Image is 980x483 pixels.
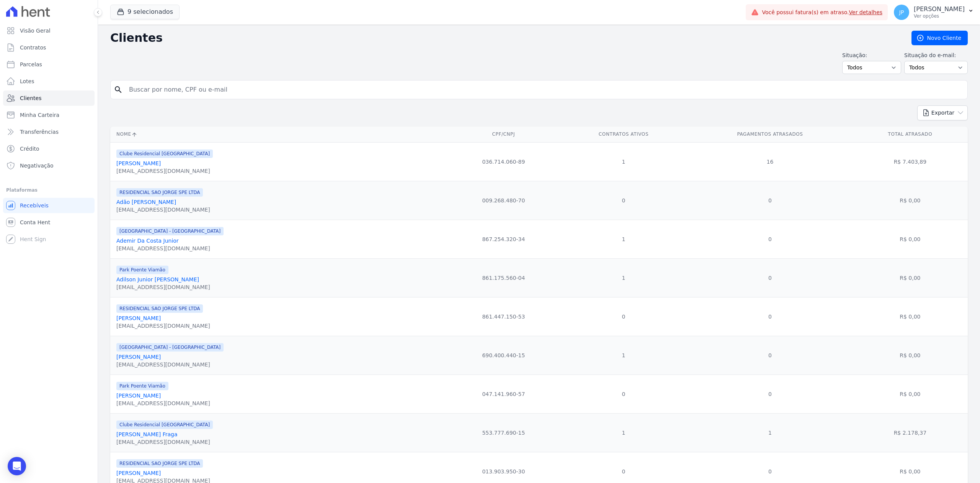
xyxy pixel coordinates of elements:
[116,361,224,368] div: [EMAIL_ADDRESS][DOMAIN_NAME]
[688,127,852,142] th: Pagamentos Atrasados
[20,111,59,119] span: Minha Carteira
[688,297,852,336] td: 0
[3,74,95,89] a: Lotes
[899,10,904,15] span: JP
[911,31,968,45] a: Novo Cliente
[110,5,180,19] button: 9 selecionados
[849,9,883,15] a: Ver detalhes
[688,258,852,297] td: 0
[116,399,210,407] div: [EMAIL_ADDRESS][DOMAIN_NAME]
[560,181,688,220] td: 0
[6,186,91,195] div: Plataformas
[116,199,176,205] a: Adão [PERSON_NAME]
[448,220,560,258] td: 867.254.320-34
[448,258,560,297] td: 861.175.560-04
[3,40,95,55] a: Contratos
[688,181,852,220] td: 0
[888,2,980,23] button: JP [PERSON_NAME] Ver opções
[20,94,41,102] span: Clientes
[110,127,448,142] th: Nome
[124,82,964,97] input: Buscar por nome, CPF ou e-mail
[853,336,968,375] td: R$ 0,00
[688,413,852,452] td: 1
[116,322,210,330] div: [EMAIL_ADDRESS][DOMAIN_NAME]
[917,105,968,120] button: Exportar
[20,145,39,153] span: Crédito
[560,413,688,452] td: 1
[688,336,852,375] td: 0
[853,297,968,336] td: R$ 0,00
[116,354,161,360] a: [PERSON_NAME]
[688,142,852,181] td: 16
[20,202,49,209] span: Recebíveis
[116,160,161,166] a: [PERSON_NAME]
[853,142,968,181] td: R$ 7.403,89
[853,375,968,413] td: R$ 0,00
[110,31,899,45] h2: Clientes
[116,421,213,429] span: Clube Residencial [GEOGRAPHIC_DATA]
[20,44,46,51] span: Contratos
[448,336,560,375] td: 690.400.440-15
[3,107,95,123] a: Minha Carteira
[116,459,203,468] span: RESIDENCIAL SAO JORGE SPE LTDA
[116,238,179,244] a: Ademir Da Costa Junior
[116,431,178,437] a: [PERSON_NAME] Fraga
[116,167,213,175] div: [EMAIL_ADDRESS][DOMAIN_NAME]
[116,382,168,390] span: Park Poente Viamão
[560,375,688,413] td: 0
[116,438,213,446] div: [EMAIL_ADDRESS][DOMAIN_NAME]
[116,283,210,291] div: [EMAIL_ADDRESS][DOMAIN_NAME]
[853,181,968,220] td: R$ 0,00
[560,297,688,336] td: 0
[448,181,560,220] td: 009.268.480-70
[3,124,95,140] a: Transferências
[20,77,34,85] span: Lotes
[842,51,901,59] label: Situação:
[20,27,51,34] span: Visão Geral
[762,8,882,16] span: Você possui fatura(s) em atraso.
[116,206,210,214] div: [EMAIL_ADDRESS][DOMAIN_NAME]
[3,90,95,106] a: Clientes
[20,128,59,136] span: Transferências
[116,304,203,313] span: RESIDENCIAL SAO JORGE SPE LTDA
[20,162,54,169] span: Negativação
[914,13,965,19] p: Ver opções
[448,127,560,142] th: CPF/CNPJ
[116,393,161,399] a: [PERSON_NAME]
[3,198,95,213] a: Recebíveis
[116,188,203,197] span: RESIDENCIAL SAO JORGE SPE LTDA
[853,127,968,142] th: Total Atrasado
[688,220,852,258] td: 0
[3,215,95,230] a: Conta Hent
[3,57,95,72] a: Parcelas
[560,142,688,181] td: 1
[904,51,968,59] label: Situação do e-mail:
[116,315,161,321] a: [PERSON_NAME]
[116,227,224,235] span: [GEOGRAPHIC_DATA] - [GEOGRAPHIC_DATA]
[560,258,688,297] td: 1
[448,297,560,336] td: 861.447.150-53
[114,85,123,94] i: search
[20,219,50,226] span: Conta Hent
[116,266,168,274] span: Park Poente Viamão
[688,375,852,413] td: 0
[116,343,224,352] span: [GEOGRAPHIC_DATA] - [GEOGRAPHIC_DATA]
[3,23,95,38] a: Visão Geral
[914,5,965,13] p: [PERSON_NAME]
[3,158,95,173] a: Negativação
[448,375,560,413] td: 047.141.960-57
[560,336,688,375] td: 1
[448,142,560,181] td: 036.714.060-89
[448,413,560,452] td: 553.777.690-15
[8,457,26,475] div: Open Intercom Messenger
[3,141,95,156] a: Crédito
[853,220,968,258] td: R$ 0,00
[116,245,224,252] div: [EMAIL_ADDRESS][DOMAIN_NAME]
[853,413,968,452] td: R$ 2.178,37
[853,258,968,297] td: R$ 0,00
[560,127,688,142] th: Contratos Ativos
[116,149,213,158] span: Clube Residencial [GEOGRAPHIC_DATA]
[20,61,42,68] span: Parcelas
[116,276,199,283] a: Adilson Junior [PERSON_NAME]
[560,220,688,258] td: 1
